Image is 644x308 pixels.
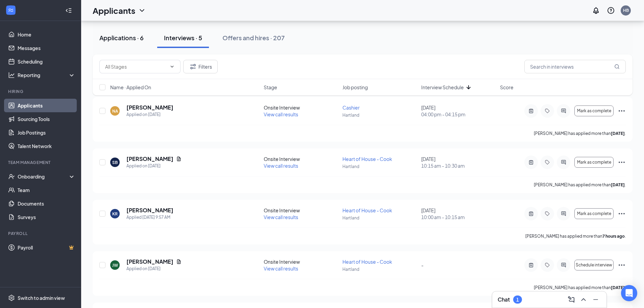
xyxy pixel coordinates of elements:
[527,211,535,216] svg: ActiveNote
[183,60,218,73] button: Filter Filters
[574,260,614,270] button: Schedule interview
[602,234,625,239] b: 7 hours ago
[559,211,568,216] svg: ActiveChat
[18,99,75,112] a: Applicants
[527,160,535,165] svg: ActiveNote
[421,156,496,169] div: [DATE]
[164,33,202,42] div: Interviews · 5
[516,297,519,303] div: 1
[18,139,75,153] a: Talent Network
[525,233,626,239] p: [PERSON_NAME] has applied more than .
[578,294,589,305] button: ChevronUp
[618,261,626,269] svg: Ellipses
[342,156,392,162] span: Heart of House - Cook
[342,266,417,272] p: Hartland
[18,197,75,210] a: Documents
[18,241,75,254] a: PayrollCrown
[342,112,417,118] p: Hartland
[8,231,74,236] div: Payroll
[464,83,473,91] svg: ArrowDown
[618,107,626,115] svg: Ellipses
[126,258,173,265] h5: [PERSON_NAME]
[607,6,615,15] svg: QuestionInfo
[576,263,612,267] span: Schedule interview
[189,63,197,71] svg: Filter
[566,294,577,305] button: ComposeMessage
[126,163,182,169] div: Applied on [DATE]
[543,211,551,216] svg: Tag
[342,164,417,169] p: Hartland
[7,7,14,14] svg: WorkstreamLogo
[18,126,75,139] a: Job Postings
[618,158,626,166] svg: Ellipses
[579,295,588,304] svg: ChevronUp
[99,33,144,42] div: Applications · 6
[421,214,496,220] span: 10:00 am - 10:15 am
[559,160,568,165] svg: ActiveChat
[176,259,182,264] svg: Document
[8,89,74,94] div: Hiring
[342,259,392,265] span: Heart of House - Cook
[93,5,135,16] h1: Applicants
[534,131,626,136] p: [PERSON_NAME] has applied more than .
[18,55,75,68] a: Scheduling
[500,84,514,91] span: Score
[126,207,173,214] h5: [PERSON_NAME]
[264,156,338,162] div: Onsite Interview
[421,162,496,169] span: 10:15 am - 10:30 am
[498,296,510,303] h3: Chat
[18,210,75,224] a: Surveys
[126,265,182,272] div: Applied on [DATE]
[577,211,611,216] span: Mark as complete
[264,104,338,111] div: Onsite Interview
[574,105,614,116] button: Mark as complete
[342,84,368,91] span: Job posting
[543,108,551,114] svg: Tag
[18,173,70,180] div: Onboarding
[421,104,496,118] div: [DATE]
[342,207,392,213] span: Heart of House - Cook
[112,211,118,217] div: KR
[222,33,285,42] div: Offers and hires · 207
[618,210,626,218] svg: Ellipses
[611,182,625,187] b: [DATE]
[567,295,575,304] svg: ComposeMessage
[559,108,568,114] svg: ActiveChat
[574,208,614,219] button: Mark as complete
[18,72,76,78] div: Reporting
[590,294,601,305] button: Minimize
[126,214,173,221] div: Applied [DATE] 9:57 AM
[18,28,75,41] a: Home
[264,207,338,214] div: Onsite Interview
[65,7,72,14] svg: Collapse
[264,84,277,91] span: Stage
[8,173,15,180] svg: UserCheck
[421,262,424,268] span: -
[623,7,629,13] div: HB
[534,182,626,188] p: [PERSON_NAME] has applied more than .
[421,84,464,91] span: Interview Schedule
[421,111,496,118] span: 04:00 pm - 04:15 pm
[611,285,625,290] b: [DATE]
[112,160,118,165] div: SB
[264,214,298,220] span: View call results
[176,156,182,162] svg: Document
[592,295,600,304] svg: Minimize
[614,64,620,69] svg: MagnifyingGlass
[112,108,118,114] div: NA
[110,84,151,91] span: Name · Applied On
[534,285,626,290] p: [PERSON_NAME] has applied more than .
[577,160,611,165] span: Mark as complete
[126,155,173,163] h5: [PERSON_NAME]
[8,160,74,165] div: Team Management
[574,157,614,168] button: Mark as complete
[559,262,568,268] svg: ActiveChat
[543,160,551,165] svg: Tag
[126,104,173,111] h5: [PERSON_NAME]
[592,6,600,15] svg: Notifications
[18,294,65,301] div: Switch to admin view
[421,207,496,220] div: [DATE]
[138,6,146,15] svg: ChevronDown
[105,63,167,70] input: All Stages
[342,104,360,111] span: Cashier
